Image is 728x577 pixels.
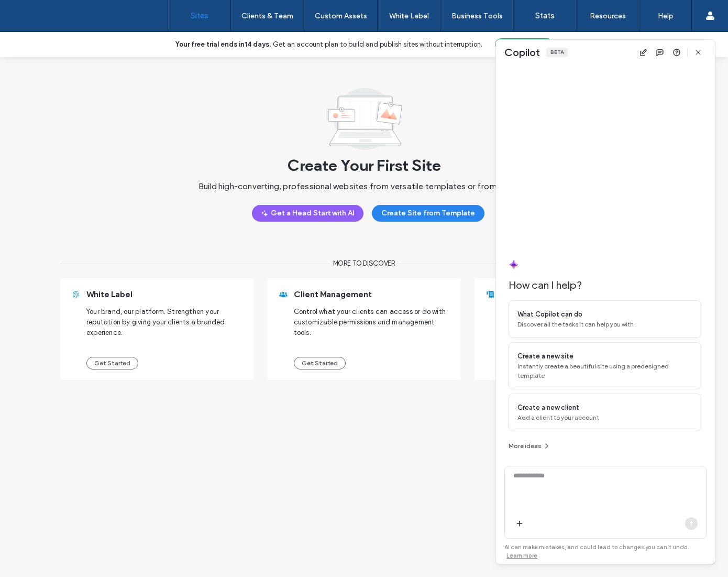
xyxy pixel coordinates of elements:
[509,300,701,338] div: What Copilot can doDiscover all the tasks it can help you with
[517,362,692,380] span: Instantly create a beautiful site using a predesigned template
[191,11,208,20] label: Sites
[451,12,503,20] label: Business Tools
[315,12,367,20] label: Custom Assets
[288,150,441,181] span: Create Your First Site
[517,351,573,362] span: Create a new site
[175,40,271,48] b: Your free trial ends in .
[294,357,346,369] button: Get Started
[506,551,537,560] a: Learn more
[517,413,692,422] span: Add a client to your account
[509,440,551,452] button: More ideas
[333,258,395,269] span: More to discover
[546,48,568,57] div: Beta
[517,402,579,413] span: Create a new client
[372,205,484,222] button: Create Site from Template
[241,12,293,20] label: Clients & Team
[590,12,626,20] label: Resources
[389,12,429,20] label: White Label
[252,205,363,222] button: Get a Head Start with AI
[504,543,689,559] span: AI can make mistakes, and could lead to changes you can’t undo.
[509,342,701,389] div: Create a new siteInstantly create a beautiful site using a predesigned template
[86,289,133,299] span: White Label
[294,307,450,349] span: Control what your clients can access or do with customizable permissions and management tools.
[294,289,372,299] span: Client Management
[86,307,243,349] span: Your brand, our platform. Strengthen your reputation by giving your clients a branded experience.
[495,38,553,51] button: Choose a Plan
[535,11,555,20] label: Stats
[504,46,540,59] span: Copilot
[509,394,701,431] div: Create a new clientAdd a client to your account
[86,357,138,369] button: Get Started
[273,40,482,48] span: Get an account plan to build and publish sites without interruption.
[198,181,530,205] span: Build high-converting, professional websites from versatile templates or from scratch.
[517,320,692,329] span: Discover all the tasks it can help you with
[509,278,701,292] span: How can I help?
[517,309,582,320] span: What Copilot can do
[658,12,674,20] label: Help
[245,40,269,48] b: 14 days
